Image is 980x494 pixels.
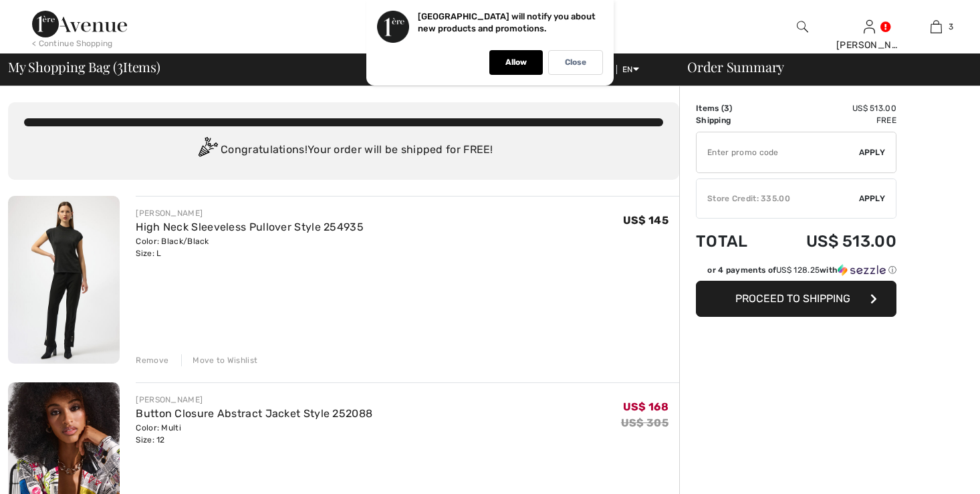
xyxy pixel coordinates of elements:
[623,400,668,413] span: US$ 168
[776,265,820,275] span: US$ 128.25
[859,146,886,158] span: Apply
[864,19,875,35] img: My Info
[697,132,859,172] input: Promo code
[32,37,113,49] div: < Continue Shopping
[505,57,527,68] p: Allow
[903,19,969,35] a: 3
[623,214,668,227] span: US$ 145
[621,416,668,429] s: US$ 305
[724,104,729,113] span: 3
[769,219,896,264] td: US$ 513.00
[838,264,886,276] img: Sezzle
[696,102,769,114] td: Items ( )
[194,137,221,164] img: Congratulation2.svg
[136,422,372,446] div: Color: Multi Size: 12
[622,65,639,74] span: EN
[864,20,875,33] a: Sign In
[136,354,168,366] div: Remove
[696,114,769,126] td: Shipping
[735,292,850,305] span: Proceed to Shipping
[707,264,896,276] div: or 4 payments of with
[24,137,663,164] div: Congratulations! Your order will be shipped for FREE!
[769,102,896,114] td: US$ 513.00
[859,193,886,205] span: Apply
[136,207,364,219] div: [PERSON_NAME]
[797,19,808,35] img: search the website
[696,281,896,317] button: Proceed to Shipping
[949,21,953,33] span: 3
[418,11,596,33] p: [GEOGRAPHIC_DATA] will notify you about new products and promotions.
[136,235,364,259] div: Color: Black/Black Size: L
[117,57,123,74] span: 3
[671,60,972,74] div: Order Summary
[769,114,896,126] td: Free
[136,407,372,420] a: Button Closure Abstract Jacket Style 252088
[697,193,859,205] div: Store Credit: 335.00
[136,221,364,233] a: High Neck Sleeveless Pullover Style 254935
[32,11,127,37] img: 1ère Avenue
[931,19,942,35] img: My Bag
[565,57,586,68] p: Close
[836,38,902,52] div: [PERSON_NAME]
[136,394,372,406] div: [PERSON_NAME]
[696,219,769,264] td: Total
[181,354,257,366] div: Move to Wishlist
[696,264,896,281] div: or 4 payments ofUS$ 128.25withSezzle Click to learn more about Sezzle
[8,60,160,74] span: My Shopping Bag ( Items)
[8,196,120,364] img: High Neck Sleeveless Pullover Style 254935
